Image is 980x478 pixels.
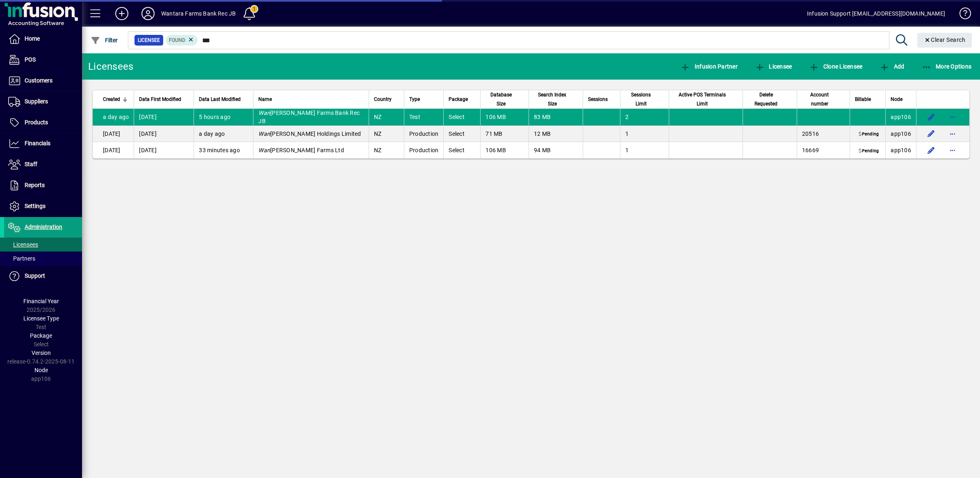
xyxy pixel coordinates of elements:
button: Edit [925,127,938,140]
span: Licensee [755,63,792,70]
span: Created [103,95,120,104]
span: [PERSON_NAME] Farms Ltd [258,147,344,153]
button: Clone Licensee [807,59,864,74]
td: 106 MB [480,109,529,126]
td: NZ [369,142,404,158]
div: Delete Requested [748,90,792,108]
em: Wan [258,110,270,116]
td: Select [443,142,480,158]
div: Infusion Support [EMAIL_ADDRESS][DOMAIN_NAME] [807,7,945,20]
button: Add [877,59,906,74]
span: Database Size [485,90,516,108]
div: Database Size [485,90,524,108]
span: app106.prod.infusionbusinesssoftware.com [891,130,911,137]
button: Edit [925,144,938,157]
td: 16669 [797,142,850,158]
span: [PERSON_NAME] Holdings Limited [258,130,361,137]
span: Infusion Partner [680,63,738,70]
div: Billable [855,95,880,104]
div: Package [449,95,475,104]
td: 1 [620,142,668,158]
a: Financials [4,133,82,154]
td: 33 minutes ago [194,142,253,158]
td: Production [404,126,444,142]
button: Licensee [753,59,794,74]
div: Search Index Size [534,90,578,108]
button: More Options [920,59,974,74]
span: Country [374,95,392,104]
span: Licensees [8,241,38,248]
td: 83 MB [529,109,583,126]
td: a day ago [194,126,253,142]
span: Data First Modified [139,95,181,104]
span: Pending [857,148,880,154]
span: Active POS Terminals Limit [674,90,730,108]
span: Clone Licensee [809,63,862,70]
td: [DATE] [134,142,194,158]
span: Support [25,272,45,279]
div: Name [258,95,364,104]
td: Select [443,109,480,126]
span: Billable [855,95,871,104]
button: Filter [89,33,120,48]
span: Financial Year [23,298,59,304]
span: Reports [25,182,45,188]
span: Search Index Size [534,90,570,108]
button: Edit [925,110,938,124]
td: [DATE] [93,126,134,142]
div: Created [103,95,129,104]
span: Version [32,350,51,356]
span: Filter [91,37,118,43]
button: More options [946,110,959,124]
td: NZ [369,126,404,142]
button: Add [109,6,135,21]
td: Production [404,142,444,158]
td: Select [443,126,480,142]
span: [PERSON_NAME] Farms Bank Rec JB [258,110,360,124]
td: [DATE] [134,109,194,126]
td: 94 MB [529,142,583,158]
span: Type [409,95,420,104]
td: 2 [620,109,668,126]
span: Found [169,37,185,43]
td: [DATE] [93,142,134,158]
div: Wantara Farms Bank Rec JB [161,7,236,20]
span: Clear Search [924,37,966,43]
span: Staff [25,161,37,167]
a: Products [4,112,82,133]
span: Licensee [138,36,160,44]
div: Active POS Terminals Limit [674,90,738,108]
td: 106 MB [480,142,529,158]
span: Account number [802,90,837,108]
div: Sessions [588,95,615,104]
span: Customers [25,77,52,84]
span: Package [30,332,52,339]
div: Data First Modified [139,95,189,104]
a: Support [4,266,82,286]
td: 1 [620,126,668,142]
a: Customers [4,71,82,91]
mat-chip: Found Status: Found [166,35,198,46]
span: Delete Requested [748,90,784,108]
button: Profile [135,6,161,21]
td: NZ [369,109,404,126]
span: Sessions Limit [625,90,656,108]
td: 5 hours ago [194,109,253,126]
td: 12 MB [529,126,583,142]
span: Data Last Modified [199,95,241,104]
button: Clear [917,33,972,48]
a: Knowledge Base [953,2,970,28]
span: Partners [8,255,35,262]
a: Licensees [4,238,82,252]
div: Data Last Modified [199,95,248,104]
a: Suppliers [4,91,82,112]
span: Settings [25,203,46,209]
span: Licensee Type [23,315,59,322]
div: Account number [802,90,845,108]
a: Settings [4,196,82,217]
span: Package [449,95,468,104]
td: [DATE] [134,126,194,142]
div: Sessions Limit [625,90,663,108]
span: Financials [25,140,50,146]
td: a day ago [93,109,134,126]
